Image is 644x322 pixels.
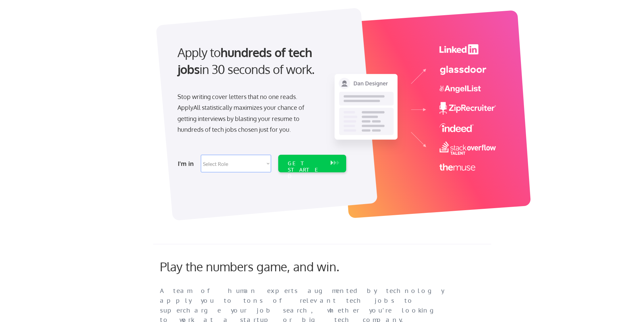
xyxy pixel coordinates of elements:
div: Apply to in 30 seconds of work. [177,44,343,78]
div: Stop writing cover letters that no one reads. ApplyAll statistically maximizes your chance of get... [177,91,316,135]
strong: hundreds of tech jobs [177,45,315,77]
div: Play the numbers game, and win. [160,259,369,274]
div: GET STARTED [288,160,324,180]
div: I'm in [178,158,197,169]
